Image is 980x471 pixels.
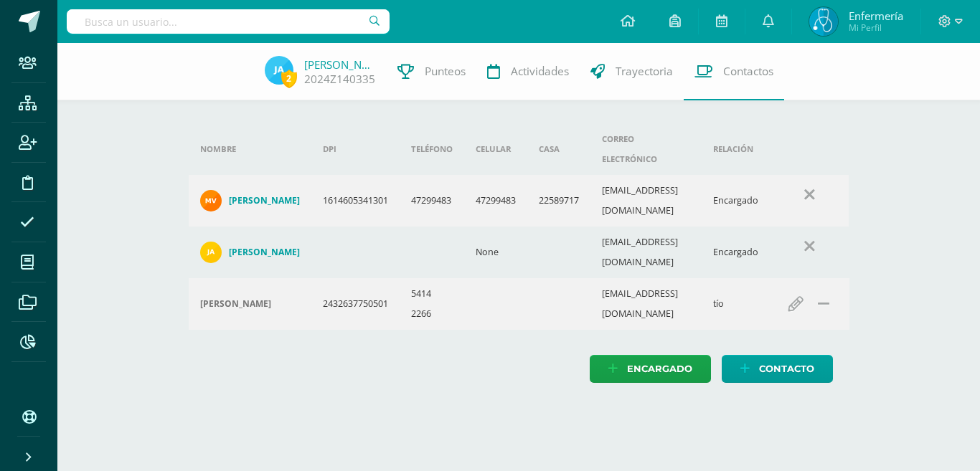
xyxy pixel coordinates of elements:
[311,123,400,175] th: DPI
[702,123,770,175] th: Relación
[580,43,684,100] a: Trayectoria
[200,242,222,263] img: 263e3d37e1aedf0877d397fe92dab2d9.png
[200,298,300,310] div: Manuel López
[304,72,375,87] a: 2024Z140335
[229,195,300,206] h4: [PERSON_NAME]
[476,43,580,100] a: Actividades
[189,123,311,175] th: Nombre
[723,64,773,79] span: Contactos
[759,356,814,382] span: Contacto
[281,70,297,87] span: 2
[809,7,838,36] img: aa4f30ea005d28cfb9f9341ec9462115.png
[616,64,673,79] span: Trayectoria
[400,123,464,175] th: Teléfono
[400,175,464,227] td: 47299483
[464,175,527,227] td: 47299483
[200,190,222,211] img: d2dcf4a31ab659ca761f303ad6b30c14.png
[627,356,692,382] span: Encargado
[590,355,711,383] a: Encargado
[590,278,702,330] td: [EMAIL_ADDRESS][DOMAIN_NAME]
[590,175,702,227] td: [EMAIL_ADDRESS][DOMAIN_NAME]
[590,227,702,278] td: [EMAIL_ADDRESS][DOMAIN_NAME]
[527,175,590,227] td: 22589717
[311,278,400,330] td: 2432637750501
[67,9,390,34] input: Busca un usuario...
[400,278,464,330] td: 5414 2266
[849,22,903,34] span: Mi Perfil
[200,190,300,211] a: [PERSON_NAME]
[229,247,300,258] h4: [PERSON_NAME]
[722,355,833,383] a: Contacto
[527,123,590,175] th: Casa
[265,56,293,85] img: 8e2e5171c1285411ebd2e1efc25dda67.png
[200,298,271,310] h4: [PERSON_NAME]
[200,242,300,263] a: [PERSON_NAME]
[511,64,569,79] span: Actividades
[684,43,784,100] a: Contactos
[702,278,770,330] td: tío
[702,227,770,278] td: Encargado
[702,175,770,227] td: Encargado
[304,57,376,72] a: [PERSON_NAME]
[590,123,702,175] th: Correo electrónico
[425,64,466,79] span: Punteos
[464,123,527,175] th: Celular
[387,43,476,100] a: Punteos
[311,175,400,227] td: 1614605341301
[464,227,527,278] td: None
[849,9,903,23] span: Enfermería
